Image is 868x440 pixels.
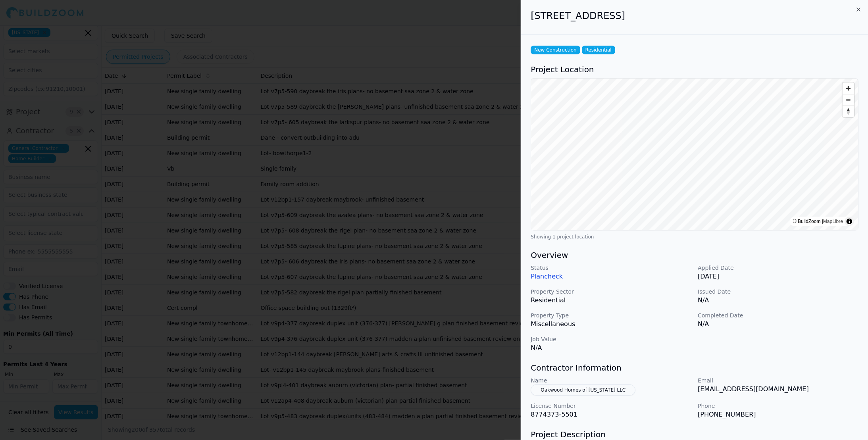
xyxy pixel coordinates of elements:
[531,64,858,75] h3: Project Location
[531,402,691,410] p: License Number
[531,46,580,54] span: New Construction
[531,288,691,296] p: Property Sector
[531,319,691,329] p: Miscellaneous
[698,402,858,410] p: Phone
[843,94,854,106] button: Zoom out
[793,217,843,225] div: © BuildZoom |
[531,384,635,396] button: Oakwood Homes of [US_STATE] LLC
[698,311,858,319] p: Completed Date
[531,264,691,272] p: Status
[531,335,691,343] p: Job Value
[698,288,858,296] p: Issued Date
[531,10,858,22] h2: [STREET_ADDRESS]
[843,83,854,94] button: Zoom in
[531,272,691,281] p: Plancheck
[843,106,854,117] button: Reset bearing to north
[531,296,691,305] p: Residential
[531,343,691,353] p: N/A
[698,272,858,281] p: [DATE]
[531,429,858,440] h3: Project Description
[698,296,858,305] p: N/A
[845,217,854,226] summary: Toggle attribution
[531,234,858,240] div: Showing 1 project location
[698,410,858,419] p: [PHONE_NUMBER]
[698,264,858,272] p: Applied Date
[531,311,691,319] p: Property Type
[823,219,843,224] a: MapLibre
[531,250,858,261] h3: Overview
[582,46,615,54] span: Residential
[531,79,858,231] canvas: Map
[698,377,858,384] p: Email
[698,384,858,394] p: [EMAIL_ADDRESS][DOMAIN_NAME]
[531,362,858,373] h3: Contractor Information
[531,410,691,419] p: 8774373-5501
[698,319,858,329] p: N/A
[531,377,691,384] p: Name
